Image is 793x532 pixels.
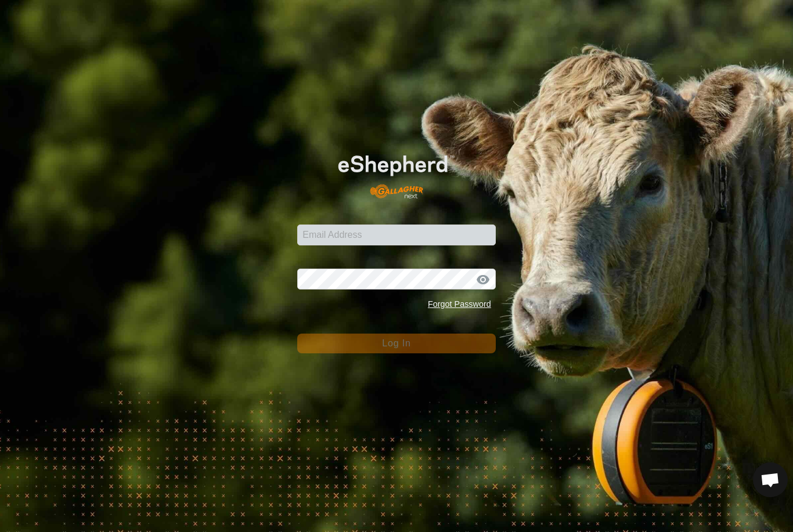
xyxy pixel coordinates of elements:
button: Log In [297,334,496,353]
input: Email Address [297,225,496,245]
div: Open chat [753,462,788,497]
img: E-shepherd Logo [317,139,475,206]
a: Forgot Password [428,299,491,309]
span: Log In [382,338,410,348]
